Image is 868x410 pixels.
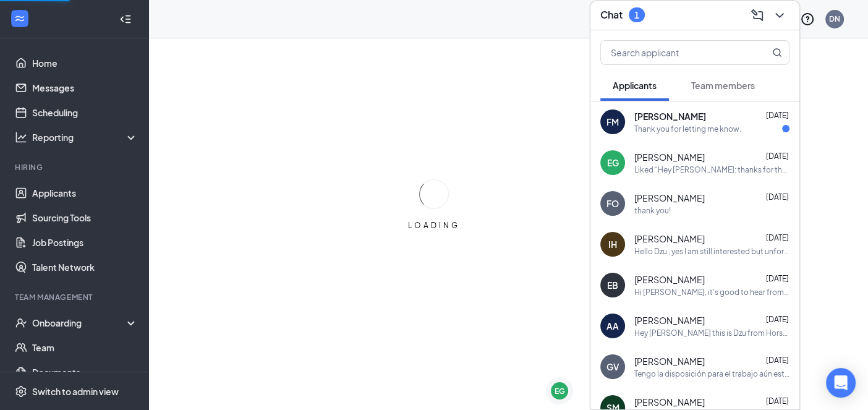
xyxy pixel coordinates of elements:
[800,12,815,27] svg: QuestionInfo
[634,233,705,245] span: [PERSON_NAME]
[606,197,619,210] div: FO
[766,152,789,161] span: [DATE]
[634,355,705,367] span: [PERSON_NAME]
[32,317,127,329] div: Onboarding
[634,314,705,327] span: [PERSON_NAME]
[555,386,565,396] div: EG
[829,14,840,24] div: DN
[32,131,138,143] div: Reporting
[634,151,705,163] span: [PERSON_NAME]
[600,9,623,22] h3: Chat
[766,356,789,365] span: [DATE]
[613,80,657,91] span: Applicants
[606,320,619,332] div: AA
[32,255,138,280] a: Talent Network
[634,164,789,175] div: Liked “Hey [PERSON_NAME]: thanks for the taking the time to chat [DATE]. Confirming your stage fo...
[32,360,138,385] a: Documents
[766,274,789,283] span: [DATE]
[15,292,135,302] div: Team Management
[606,361,619,373] div: GV
[766,111,789,120] span: [DATE]
[403,220,465,231] div: LOADING
[766,396,789,406] span: [DATE]
[32,385,119,398] div: Switch to admin view
[634,205,671,216] div: thank you!
[770,6,789,25] button: ChevronDown
[32,335,138,360] a: Team
[634,273,705,286] span: [PERSON_NAME]
[634,110,706,122] span: [PERSON_NAME]
[32,100,138,125] a: Scheduling
[14,12,26,25] svg: WorkstreamLogo
[691,80,755,91] span: Team members
[826,368,856,398] div: Open Intercom Messenger
[15,162,135,173] div: Hiring
[15,385,27,398] svg: Settings
[766,233,789,242] span: [DATE]
[634,192,705,204] span: [PERSON_NAME]
[32,75,138,100] a: Messages
[634,369,789,379] div: Tengo la disposición para el trabajo aún está disponible?
[772,8,787,23] svg: ChevronDown
[766,192,789,202] span: [DATE]
[634,396,705,408] span: [PERSON_NAME]
[607,156,619,169] div: EG
[634,328,789,338] div: Hey [PERSON_NAME] this is Dzu from Horsefeather: thanks for your interest in a [PERSON_NAME] posi...
[32,51,138,75] a: Home
[601,41,747,64] input: Search applicant
[634,246,789,257] div: Hello Dzu , yes I am still interested but unfortunately i'm unable to work weekends . if you have...
[608,238,617,250] div: IH
[766,315,789,324] span: [DATE]
[634,10,639,20] div: 1
[607,279,618,291] div: EB
[634,124,741,134] div: Thank you for letting me know.
[772,48,782,58] svg: MagnifyingGlass
[606,116,619,128] div: FM
[15,317,27,329] svg: UserCheck
[32,205,138,230] a: Sourcing Tools
[32,230,138,255] a: Job Postings
[15,131,27,143] svg: Analysis
[634,287,789,297] div: Hi [PERSON_NAME], it's good to hear from you. I currently am available to work [DATE] to [DATE] a...
[32,181,138,205] a: Applicants
[750,8,765,23] svg: ComposeMessage
[119,13,132,25] svg: Collapse
[747,6,767,25] button: ComposeMessage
